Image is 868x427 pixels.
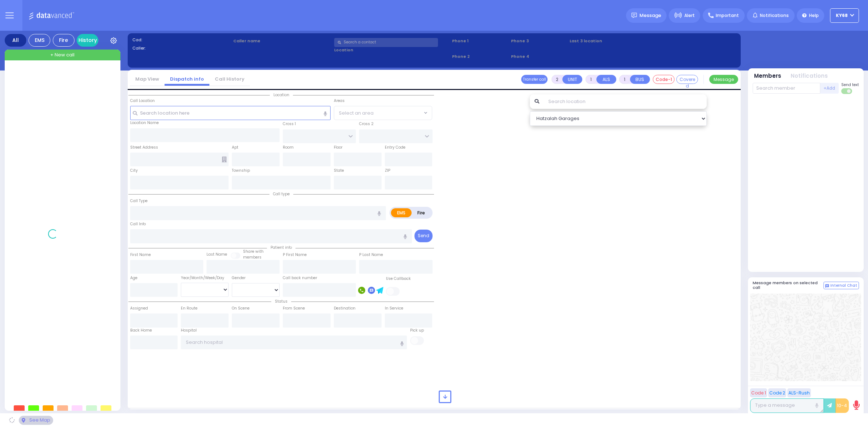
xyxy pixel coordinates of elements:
[359,121,374,127] label: Cross 2
[233,38,332,44] label: Caller name
[452,38,509,44] span: Phone 1
[130,76,165,82] a: Map View
[181,306,197,311] label: En Route
[570,38,652,44] label: Last 3 location
[452,54,509,60] span: Phone 2
[283,252,307,258] label: P First Name
[753,281,824,290] h5: Message members on selected call
[130,275,137,281] label: Age
[562,75,582,84] button: UNIT
[130,221,146,227] label: Call Info
[130,328,152,333] label: Back Home
[130,98,155,104] label: Call Location
[836,12,848,19] span: ky68
[830,8,859,23] button: ky68
[521,75,548,84] button: Transfer call
[181,336,407,349] input: Search hospital
[283,121,296,127] label: Cross 1
[825,284,829,288] img: comment-alt.png
[339,110,374,117] span: Select an area
[130,106,331,120] input: Search location here
[511,54,567,60] span: Phone 4
[5,34,26,47] div: All
[359,252,383,258] label: P Last Name
[181,328,197,333] label: Hospital
[283,306,305,311] label: From Scene
[411,208,431,217] label: Fire
[334,38,438,47] input: Search a contact
[753,83,820,94] input: Search member
[385,168,390,174] label: ZIP
[544,94,707,109] input: Search location
[232,306,250,311] label: On Scene
[385,145,405,150] label: Entry Code
[596,75,616,84] button: ALS
[53,34,75,47] div: Fire
[270,92,293,98] span: Location
[754,72,781,80] button: Members
[222,157,227,162] span: Other building occupants
[334,145,342,150] label: Floor
[267,245,295,250] span: Patient info
[809,12,819,19] span: Help
[19,416,53,425] div: See map
[130,145,158,150] label: Street Address
[787,388,811,397] button: ALS-Rush
[232,168,250,174] label: Township
[391,208,412,217] label: EMS
[676,75,698,84] button: Covered
[29,11,77,20] img: Logo
[243,255,261,260] span: members
[716,12,739,19] span: Important
[414,230,433,242] button: Send
[841,82,859,87] span: Send text
[165,76,209,82] a: Dispatch info
[283,145,294,150] label: Room
[334,98,345,104] label: Areas
[271,299,291,304] span: Status
[684,12,695,19] span: Alert
[181,275,229,281] div: Year/Month/Week/Day
[209,76,250,82] a: Call History
[232,275,246,281] label: Gender
[269,191,293,197] span: Call type
[791,72,828,80] button: Notifications
[653,75,675,84] button: Code-1
[386,276,411,282] label: Use Callback
[132,45,231,51] label: Caller:
[207,252,227,257] label: Last Name
[830,283,857,288] span: Internal Chat
[410,328,424,333] label: Pick up
[232,145,238,150] label: Apt
[132,37,231,43] label: Cad:
[334,168,344,174] label: State
[283,275,317,281] label: Call back number
[243,249,264,254] small: Share with
[130,168,138,174] label: City
[77,34,98,47] a: History
[130,252,151,258] label: First Name
[630,75,650,84] button: BUS
[50,51,75,59] span: + New call
[824,282,859,290] button: Internal Chat
[511,38,567,44] span: Phone 3
[709,75,738,84] button: Message
[639,12,661,19] span: Message
[750,388,767,397] button: Code 1
[130,306,148,311] label: Assigned
[841,87,853,95] label: Turn off text
[385,306,403,311] label: In Service
[631,13,637,18] img: message.svg
[29,34,50,47] div: EMS
[130,198,148,204] label: Call Type
[130,120,159,126] label: Location Name
[760,12,789,19] span: Notifications
[334,47,450,53] label: Location
[768,388,786,397] button: Code 2
[334,306,356,311] label: Destination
